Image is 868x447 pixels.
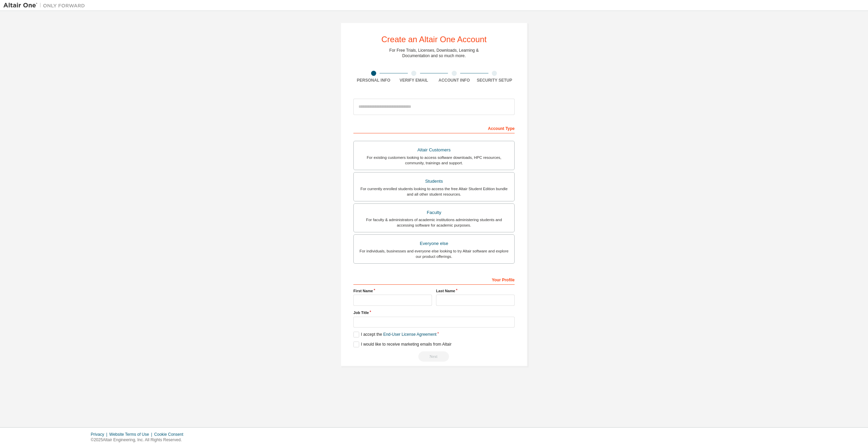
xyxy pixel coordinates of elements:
[358,177,510,186] div: Students
[358,145,510,155] div: Altair Customers
[353,342,451,347] label: I would like to receive marketing emails from Altair
[353,78,394,83] div: Personal Info
[91,437,187,443] p: © 2025 Altair Engineering, Inc. All Rights Reserved.
[358,186,510,197] div: For currently enrolled students looking to access the free Altair Student Edition bundle and all ...
[353,122,515,133] div: Account Type
[358,239,510,248] div: Everyone else
[109,432,154,437] div: Website Terms of Use
[353,288,432,294] label: First Name
[436,288,515,294] label: Last Name
[389,48,479,59] div: For Free Trials, Licenses, Downloads, Learning & Documentation and so much more.
[381,35,487,44] div: Create an Altair One Account
[353,351,515,362] div: Read and acccept EULA to continue
[91,432,109,437] div: Privacy
[353,332,436,337] label: I accept the
[358,217,510,228] div: For faculty & administrators of academic institutions administering students and accessing softwa...
[353,310,515,315] label: Job Title
[353,274,515,285] div: Your Profile
[358,208,510,217] div: Faculty
[3,2,88,9] img: Altair One
[383,332,437,337] a: End-User License Agreement
[394,78,434,83] div: Verify Email
[154,432,187,437] div: Cookie Consent
[434,78,474,83] div: Account Info
[474,78,515,83] div: Security Setup
[358,155,510,166] div: For existing customers looking to access software downloads, HPC resources, community, trainings ...
[358,248,510,259] div: For individuals, businesses and everyone else looking to try Altair software and explore our prod...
